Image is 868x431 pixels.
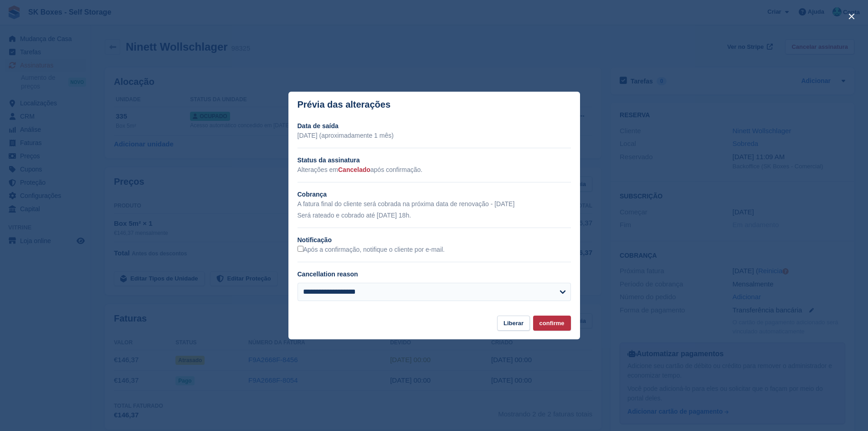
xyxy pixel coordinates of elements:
[298,270,358,278] label: Cancellation reason
[298,121,571,131] h2: Data de saída
[298,99,391,110] p: Prévia das alterações
[298,190,571,199] h2: Cobrança
[338,166,370,173] span: Cancelado
[298,199,571,209] p: A fatura final do cliente será cobrada na próxima data de renovação - [DATE]
[844,9,859,24] button: close
[298,131,571,140] p: [DATE] (aproximadamente 1 mês)
[497,316,530,331] button: Liberar
[298,246,445,254] label: Após a confirmação, notifique o cliente por e-mail.
[298,211,571,220] p: Será rateado e cobrado até [DATE] 18h.
[533,316,571,331] button: confirme
[298,246,303,252] input: Após a confirmação, notifique o cliente por e-mail.
[298,156,571,165] h2: Status da assinatura
[298,165,571,175] p: Alterações em após confirmação.
[298,235,571,245] h2: Notificação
